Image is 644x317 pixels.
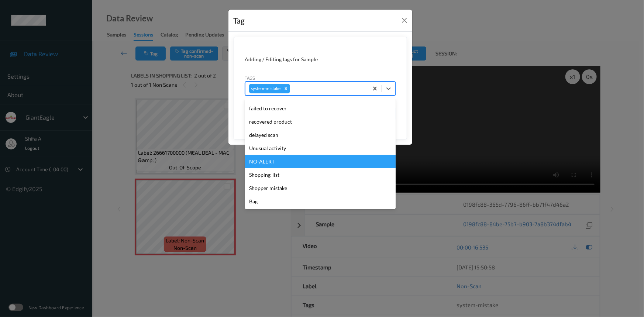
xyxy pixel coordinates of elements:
button: Close [399,15,410,25]
div: Tag [234,15,245,27]
div: Adding / Editing tags for Sample [245,56,396,63]
div: Shopper mistake [245,182,396,195]
div: delayed scan [245,128,396,142]
div: system-mistake [249,84,282,93]
div: recovered product [245,115,396,128]
div: failed to recover [245,102,396,115]
div: Unusual activity [245,142,396,155]
label: Tags [245,75,255,81]
div: Bag [245,195,396,208]
div: Remove system-mistake [282,84,290,93]
div: NO-ALERT [245,155,396,168]
div: Shopping-list [245,168,396,182]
